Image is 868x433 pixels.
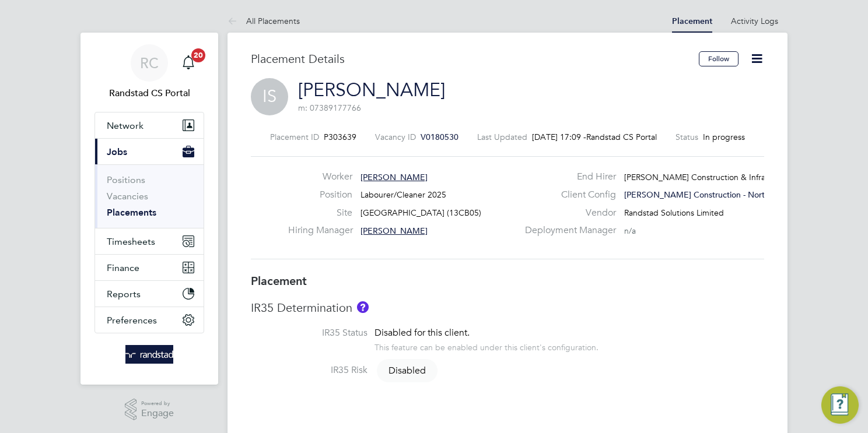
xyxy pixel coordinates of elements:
button: Follow [699,51,738,66]
button: Preferences [95,307,204,333]
span: [PERSON_NAME] Construction - North… [624,189,778,200]
a: Powered byEngage [125,399,174,421]
h3: IR35 Determination [251,300,764,315]
nav: Main navigation [80,33,218,385]
span: [GEOGRAPHIC_DATA] (13CB05) [360,207,481,218]
label: Last Updated [477,132,527,142]
span: V0180530 [421,132,459,142]
label: Vendor [518,207,616,219]
label: Deployment Manager [518,224,616,237]
span: [PERSON_NAME] [360,226,428,236]
div: This feature can be enabled under this client's configuration. [374,339,598,353]
b: Placement [251,274,307,288]
a: All Placements [228,16,300,26]
span: Engage [141,409,174,418]
label: Site [288,207,352,219]
span: Randstad CS Portal [586,132,657,142]
span: In progress [703,132,745,142]
span: P303639 [324,132,356,142]
span: [PERSON_NAME] Construction & Infrast… [624,172,780,182]
span: [PERSON_NAME] [360,172,428,182]
span: Timesheets [107,236,155,247]
span: Network [107,120,143,131]
span: Randstad CS Portal [94,86,204,100]
img: randstad-logo-retina.png [125,345,174,364]
span: Powered by [141,399,174,409]
span: Finance [107,262,139,273]
button: Timesheets [95,228,204,254]
a: Positions [107,174,145,185]
label: Placement ID [270,132,319,142]
div: Jobs [95,164,204,228]
span: m: 07389177766 [298,103,361,113]
label: Status [675,132,698,142]
span: Randstad Solutions Limited [624,207,724,218]
span: Disabled for this client. [374,327,470,339]
button: Jobs [95,139,204,164]
button: Reports [95,281,204,307]
span: Preferences [107,315,157,326]
button: About IR35 [357,301,369,313]
span: n/a [624,226,636,236]
label: IR35 Risk [251,364,367,376]
a: Go to home page [94,345,204,364]
a: Vacancies [107,191,148,202]
span: Disabled [377,359,437,382]
a: Activity Logs [731,16,778,26]
button: Engage Resource Center [821,386,859,424]
label: IR35 Status [251,327,367,339]
label: Position [288,189,352,201]
span: Labourer/Cleaner 2025 [360,189,446,200]
label: Vacancy ID [375,132,416,142]
label: Client Config [518,189,616,201]
span: [DATE] 17:09 - [532,132,586,142]
span: RC [140,55,159,71]
a: 20 [177,44,200,82]
label: Hiring Manager [288,224,352,237]
h3: Placement Details [251,51,690,66]
a: [PERSON_NAME] [298,79,445,101]
label: Worker [288,171,352,183]
label: End Hirer [518,171,616,183]
a: Placement [672,16,712,26]
button: Network [95,112,204,138]
span: Reports [107,288,141,300]
span: Jobs [107,146,127,157]
a: Placements [107,207,156,218]
span: IS [251,78,288,115]
span: 20 [191,48,205,62]
a: RCRandstad CS Portal [94,44,204,100]
button: Finance [95,255,204,280]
